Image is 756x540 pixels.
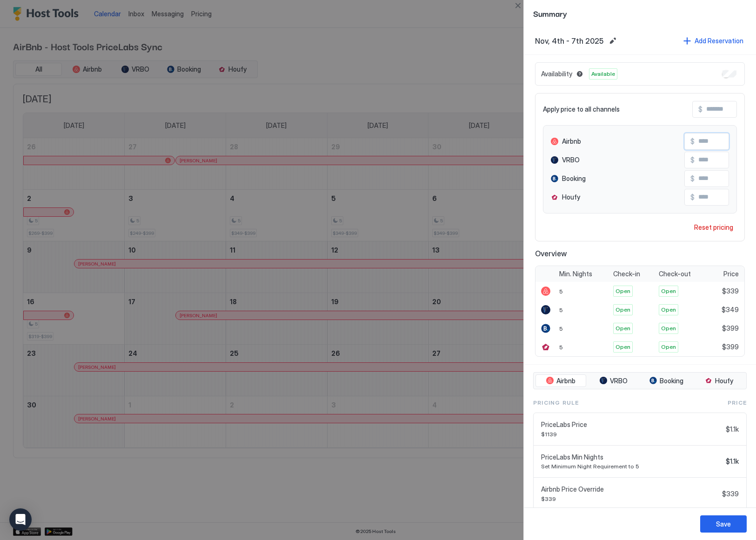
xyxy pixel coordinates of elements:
[698,105,702,113] span: $
[661,287,676,295] span: Open
[660,377,683,385] span: Booking
[690,156,695,164] span: $
[543,105,620,113] span: Apply price to all channels
[559,288,563,295] span: 5
[722,306,739,314] span: $349
[616,343,630,351] span: Open
[716,519,731,529] div: Save
[562,137,581,146] span: Airbnb
[661,324,676,333] span: Open
[541,453,722,461] span: PriceLabs Min Nights
[661,306,676,314] span: Open
[533,372,747,390] div: tab-group
[541,495,718,502] span: $339
[541,463,722,470] span: Set Minimum Night Requirement to 5
[562,174,586,183] span: Booking
[616,306,630,314] span: Open
[690,221,737,233] button: Reset pricing
[722,324,739,333] span: $399
[533,399,579,407] span: Pricing Rule
[723,270,739,278] span: Price
[690,174,695,183] span: $
[690,137,695,146] span: $
[574,68,585,80] button: Blocked dates override all pricing rules and remain unavailable until manually unblocked
[700,515,747,533] button: Save
[541,431,722,438] span: $1139
[695,36,743,46] div: Add Reservation
[616,287,630,295] span: Open
[556,377,575,385] span: Airbnb
[559,307,563,313] span: 5
[616,324,630,333] span: Open
[722,287,739,295] span: $339
[613,270,640,278] span: Check-in
[682,34,745,47] button: Add Reservation
[694,222,733,232] div: Reset pricing
[591,70,615,78] span: Available
[541,485,718,493] span: Airbnb Price Override
[722,490,739,498] span: $339
[559,270,592,278] span: Min. Nights
[659,270,691,278] span: Check-out
[722,343,739,351] span: $399
[559,344,563,351] span: 5
[728,399,747,407] span: Price
[535,36,603,46] span: Nov, 4th - 7th 2025
[535,249,745,258] span: Overview
[562,156,580,164] span: VRBO
[535,374,586,387] button: Airbnb
[610,377,628,385] span: VRBO
[588,374,639,387] button: VRBO
[694,374,744,387] button: Houfy
[559,325,563,332] span: 5
[533,7,747,19] span: Summary
[690,193,695,201] span: $
[9,508,32,531] div: Open Intercom Messenger
[607,35,618,47] button: Edit date range
[661,343,676,351] span: Open
[715,377,733,385] span: Houfy
[541,420,722,429] span: PriceLabs Price
[641,374,692,387] button: Booking
[541,70,572,78] span: Availability
[562,193,580,201] span: Houfy
[726,457,739,466] span: $1.1k
[726,425,739,433] span: $1.1k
